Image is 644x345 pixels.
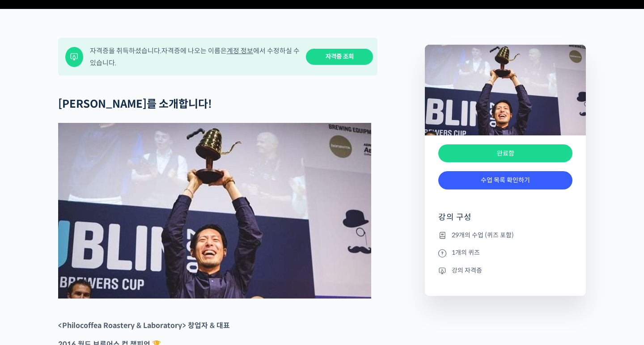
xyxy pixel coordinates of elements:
span: 대화 [82,285,93,292]
a: 대화 [59,271,115,293]
div: 자격증을 취득하셨습니다. 자격증에 나오는 이름은 에서 수정하실 수 있습니다. [90,45,300,69]
span: 설정 [138,284,149,291]
a: 홈 [3,271,59,293]
h2: [PERSON_NAME]를 소개합니다! [58,98,377,111]
h4: 강의 구성 [438,212,572,230]
a: 자격증 조회 [306,49,373,65]
li: 29개의 수업 (퀴즈 포함) [438,230,572,240]
strong: <Philocoffea Roastery & Laboratory> 창업자 & 대표 [58,321,230,330]
a: 설정 [115,271,172,293]
a: 수업 목록 확인하기 [438,171,572,189]
div: 완료함 [438,144,572,163]
li: 1개의 퀴즈 [438,248,572,258]
li: 강의 자격증 [438,265,572,276]
a: 계정 정보 [227,46,253,55]
span: 홈 [28,284,34,291]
